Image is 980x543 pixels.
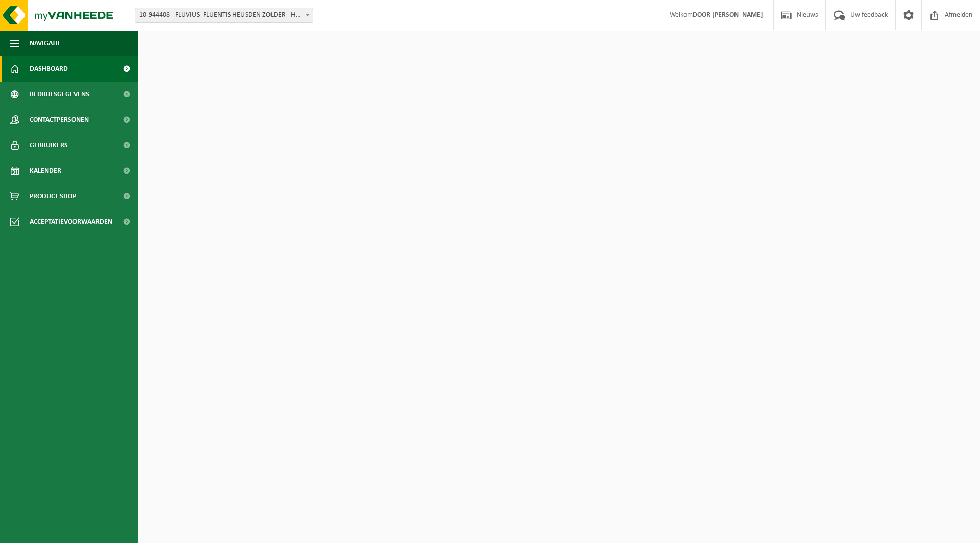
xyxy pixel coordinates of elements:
span: 10-944408 - FLUVIUS- FLUENTIS HEUSDEN ZOLDER - HEUSDEN-ZOLDER [135,8,313,22]
span: Kalender [30,158,61,184]
span: Gebruikers [30,133,68,158]
span: Product Shop [30,184,76,209]
span: Bedrijfsgegevens [30,82,89,107]
span: Contactpersonen [30,107,89,133]
span: Navigatie [30,31,61,56]
strong: DOOR [PERSON_NAME] [693,11,763,19]
span: Acceptatievoorwaarden [30,209,112,235]
span: Dashboard [30,56,68,82]
span: 10-944408 - FLUVIUS- FLUENTIS HEUSDEN ZOLDER - HEUSDEN-ZOLDER [135,8,313,23]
